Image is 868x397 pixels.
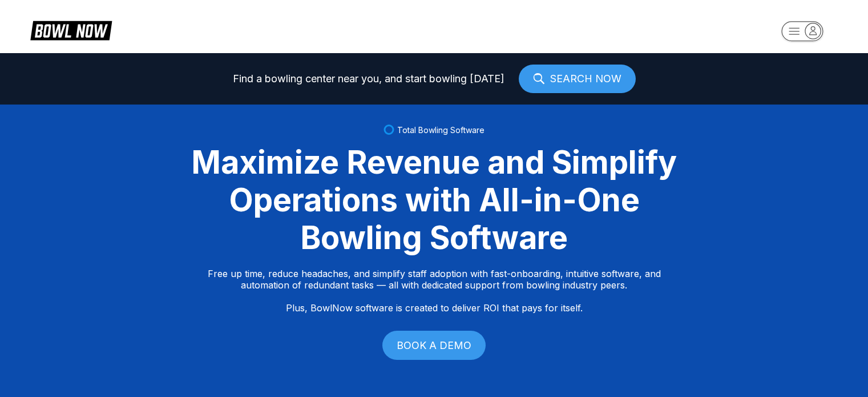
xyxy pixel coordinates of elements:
[233,73,504,85] span: Find a bowling center near you, and start bowling [DATE]
[208,268,661,314] p: Free up time, reduce headaches, and simplify staff adoption with fast-onboarding, intuitive softw...
[382,331,486,360] a: BOOK A DEMO
[177,143,691,256] div: Maximize Revenue and Simplify Operations with All-in-One Bowling Software
[519,65,636,93] a: SEARCH NOW
[397,125,485,135] span: Total Bowling Software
